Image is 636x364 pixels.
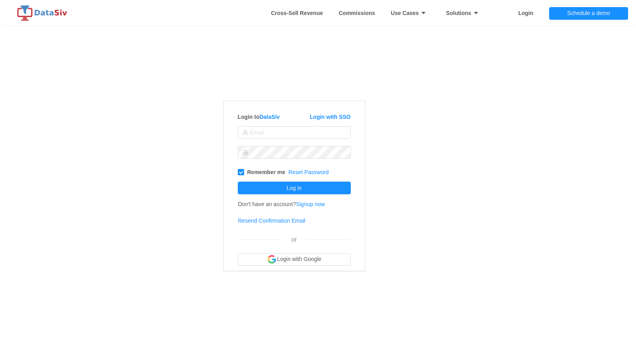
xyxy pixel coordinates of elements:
[238,218,305,224] a: Resend Confirmation Email
[243,150,248,155] i: icon: lock
[446,10,483,16] strong: Solutions
[296,201,325,207] a: Signup now
[247,169,286,175] strong: Remember me
[238,126,351,139] input: Email
[238,114,280,120] strong: Login to
[243,130,248,135] i: icon: user
[288,169,329,175] a: Reset Password
[238,196,326,212] td: Don't have an account?
[16,5,71,21] img: logo
[260,114,280,120] a: DataSiv
[471,10,479,16] i: icon: caret-down
[271,1,323,25] a: Whitespace
[238,253,351,266] button: Login with Google
[310,114,350,120] a: Login with SSO
[419,10,426,16] i: icon: caret-down
[291,236,297,243] span: or
[238,182,351,194] button: Log in
[549,7,628,20] button: Schedule a demo
[518,1,533,25] a: Login
[339,1,375,25] a: Commissions
[391,10,430,16] strong: Use Cases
